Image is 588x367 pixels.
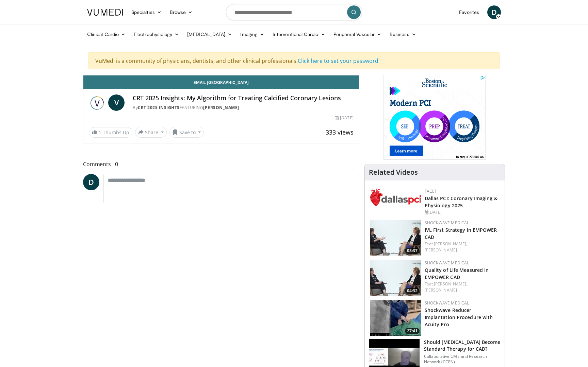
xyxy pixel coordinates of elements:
[425,267,489,280] a: Quality of Life Measured in EMPOWER CAD
[424,339,501,352] h3: Should [MEDICAL_DATA] Become Standard Therapy for CAD?
[425,188,437,194] a: FACET
[405,248,420,254] span: 03:37
[370,260,421,296] img: 800aad74-24c1-4f41-97bf-f266a3035bd6.150x105_q85_crop-smart_upscale.jpg
[130,28,183,41] a: Electrophysiology
[226,4,362,20] input: Search topics, interventions
[133,105,353,111] div: By FEATURING
[370,220,421,256] a: 03:37
[133,94,353,102] h4: CRT 2025 Insights: My Algorithm for Treating Calcified Coronary Lesions
[326,128,354,136] span: 333 views
[370,220,421,256] img: 2df089ca-1dad-4fd6-936f-b7d945753860.150x105_q85_crop-smart_upscale.jpg
[370,300,421,336] img: 9eb1ace8-3519-47eb-9dc2-779ff3cd3289.150x105_q85_crop-smart_upscale.jpg
[434,241,467,247] a: [PERSON_NAME],
[329,28,386,41] a: Peripheral Vascular
[425,287,457,293] a: [PERSON_NAME]
[108,94,125,111] a: V
[135,127,167,138] button: Share
[89,127,132,138] a: 1 Thumbs Up
[83,75,359,89] a: Email [GEOGRAPHIC_DATA]
[425,307,493,328] a: Shockwave Reducer Implantation Procedure with Acuity Pro
[166,5,197,19] a: Browse
[424,354,501,365] p: Collaborative CME and Research Network (CCRN)
[370,260,421,296] a: 04:32
[203,105,239,110] a: [PERSON_NAME]
[425,209,499,215] div: [DATE]
[298,57,378,65] a: Click here to set your password
[405,288,420,294] span: 04:32
[487,5,501,19] a: D
[425,300,469,306] a: Shockwave Medical
[268,28,329,41] a: Interventional Cardio
[236,28,268,41] a: Imaging
[425,195,497,209] a: Dallas PCI: Coronary Imaging & Physiology 2025
[169,127,204,138] button: Save to
[335,115,353,121] div: [DATE]
[83,160,359,169] span: Comments 0
[405,328,420,334] span: 27:41
[83,75,359,75] video-js: Video Player
[425,260,469,266] a: Shockwave Medical
[383,75,486,160] iframe: Advertisement
[127,5,166,19] a: Specialties
[138,105,180,110] a: CRT 2025 Insights
[83,28,130,41] a: Clinical Cardio
[83,174,99,190] a: D
[425,227,497,240] a: IVL First Strategy in EMPOWER CAD
[425,247,457,253] a: [PERSON_NAME]
[386,28,420,41] a: Business
[99,129,101,136] span: 1
[89,94,105,111] img: CRT 2025 Insights
[370,300,421,336] a: 27:41
[425,241,499,253] div: Feat.
[425,281,499,293] div: Feat.
[455,5,483,19] a: Favorites
[183,28,236,41] a: [MEDICAL_DATA]
[370,188,421,206] img: 939357b5-304e-4393-95de-08c51a3c5e2a.png.150x105_q85_autocrop_double_scale_upscale_version-0.2.png
[87,9,123,16] img: VuMedi Logo
[88,52,500,69] div: VuMedi is a community of physicians, dentists, and other clinical professionals.
[425,220,469,226] a: Shockwave Medical
[434,281,467,287] a: [PERSON_NAME],
[369,168,418,176] h4: Related Videos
